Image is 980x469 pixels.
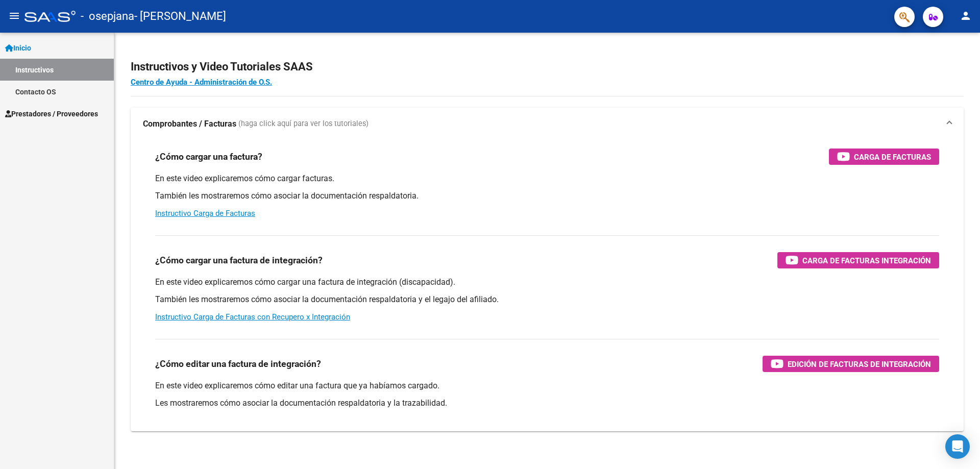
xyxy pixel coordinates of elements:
[155,190,939,202] p: También les mostraremos cómo asociar la documentación respaldatoria.
[960,10,972,22] mat-icon: person
[238,118,369,130] span: (haga click aquí para ver los tutoriales)
[131,108,964,140] mat-expansion-panel-header: Comprobantes / Facturas (haga click aquí para ver los tutoriales)
[155,294,939,305] p: También les mostraremos cómo asociar la documentación respaldatoria y el legajo del afiliado.
[788,358,931,371] span: Edición de Facturas de integración
[854,151,931,163] span: Carga de Facturas
[802,254,931,267] span: Carga de Facturas Integración
[81,5,134,28] span: - osepjana
[155,209,255,218] a: Instructivo Carga de Facturas
[155,253,323,267] h3: ¿Cómo cargar una factura de integración?
[155,398,939,409] p: Les mostraremos cómo asociar la documentación respaldatoria y la trazabilidad.
[155,357,321,371] h3: ¿Cómo editar una factura de integración?
[155,150,262,164] h3: ¿Cómo cargar una factura?
[131,78,272,87] a: Centro de Ayuda - Administración de O.S.
[8,10,20,22] mat-icon: menu
[5,42,31,54] span: Inicio
[131,140,964,431] div: Comprobantes / Facturas (haga click aquí para ver los tutoriales)
[763,356,939,372] button: Edición de Facturas de integración
[155,380,939,391] p: En este video explicaremos cómo editar una factura que ya habíamos cargado.
[5,108,98,119] span: Prestadores / Proveedores
[777,252,939,268] button: Carga de Facturas Integración
[155,173,939,184] p: En este video explicaremos cómo cargar facturas.
[829,149,939,165] button: Carga de Facturas
[155,312,350,322] a: Instructivo Carga de Facturas con Recupero x Integración
[134,5,226,28] span: - [PERSON_NAME]
[131,57,964,77] h2: Instructivos y Video Tutoriales SAAS
[945,434,970,459] div: Open Intercom Messenger
[155,277,939,288] p: En este video explicaremos cómo cargar una factura de integración (discapacidad).
[143,118,236,130] strong: Comprobantes / Facturas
